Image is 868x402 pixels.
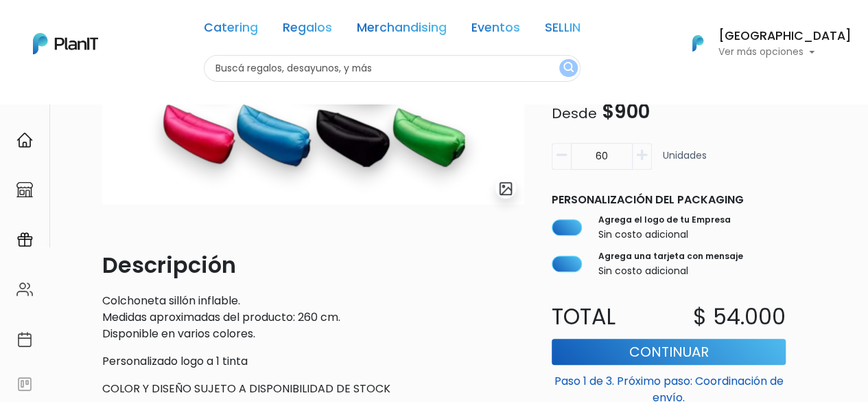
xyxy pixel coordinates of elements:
[543,300,669,333] p: Total
[598,214,731,226] label: Agrega el logo de tu Empresa
[16,281,33,298] img: people-662611757002400ad9ed0e3c099ab2801c6687ba6c219adb57efc949bc21e19d.svg
[16,331,33,348] img: calendar-87d922413cdce8b2cf7b7f5f62616a5cf9e4887200fb71536465627b3292af00.svg
[204,22,258,38] a: Catering
[16,132,33,148] img: home-e721727adea9d79c4d83392d1f703f7f8bce08238fde08b1acbfd93340b81755.svg
[718,47,852,57] p: Ver más opciones
[16,232,33,248] img: campaigns-02234683943229c281be62815700db0a1741e53638e28bf9629b52c665b00959.svg
[693,300,786,333] p: $ 54.000
[683,28,713,58] img: PlanIt Logo
[102,293,524,342] p: Colchoneta sillón inflable. Medidas aproximadas del producto: 260 cm. Disponible en varios colores.
[598,264,743,278] p: Sin costo adicional
[598,227,731,242] p: Sin costo adicional
[663,149,707,176] p: Unidades
[552,339,786,365] button: Continuar
[718,30,852,43] h6: [GEOGRAPHIC_DATA]
[552,104,597,124] span: Desde
[102,249,524,282] p: Descripción
[602,99,650,126] span: $900
[357,22,447,38] a: Merchandising
[598,250,743,263] label: Agrega una tarjeta con mensaje
[283,22,332,38] a: Regalos
[16,181,33,198] img: marketplace-4ceaa7011d94191e9ded77b95e3339b90024bf715f7c57f8cf31f2d8c509eaba.svg
[33,33,98,54] img: PlanIt Logo
[204,55,580,82] input: Buscá regalos, desayunos, y más
[498,181,514,197] img: gallery-light
[675,25,852,61] button: PlanIt Logo [GEOGRAPHIC_DATA] Ver más opciones
[102,353,524,370] p: Personalizado logo a 1 tinta
[102,381,524,397] p: COLOR Y DISEÑO SUJETO A DISPONIBILIDAD DE STOCK
[545,22,580,38] a: SELLIN
[563,62,574,75] img: search_button-432b6d5273f82d61273b3651a40e1bd1b912527efae98b1b7a1b2c0702e16a8d.svg
[471,22,520,38] a: Eventos
[552,192,786,208] p: Personalización del packaging
[16,376,33,392] img: feedback-78b5a0c8f98aac82b08bfc38622c3050aee476f2c9584af64705fc4e61158814.svg
[71,13,198,40] div: ¿Necesitás ayuda?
